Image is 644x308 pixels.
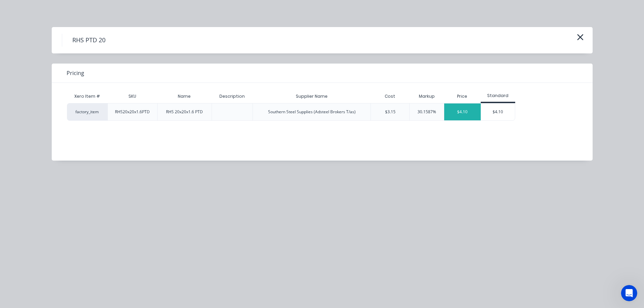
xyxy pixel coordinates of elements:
[409,90,444,103] div: Markup
[481,103,515,120] div: $4.10
[621,285,637,301] iframe: Intercom live chat
[67,69,84,77] span: Pricing
[444,90,481,103] div: Price
[172,88,196,105] div: Name
[67,103,108,121] div: factory_item
[123,88,142,105] div: SKU
[62,34,116,47] h4: RHS PTD 20
[268,109,356,115] div: Southern Steel Supplies (Adsteel Brokers T/as)
[214,88,250,105] div: Description
[115,109,150,115] div: RHS20x20x1.6PTD
[290,88,333,105] div: Supplier Name
[371,90,409,103] div: Cost
[4,3,17,16] button: go back
[385,109,396,115] div: $3.15
[481,93,515,99] div: Standard
[67,90,108,103] div: Xero Item #
[166,109,203,115] div: RHS 20x20x1.6 PTD
[418,109,436,115] div: 30.1587%
[444,103,481,120] div: $4.10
